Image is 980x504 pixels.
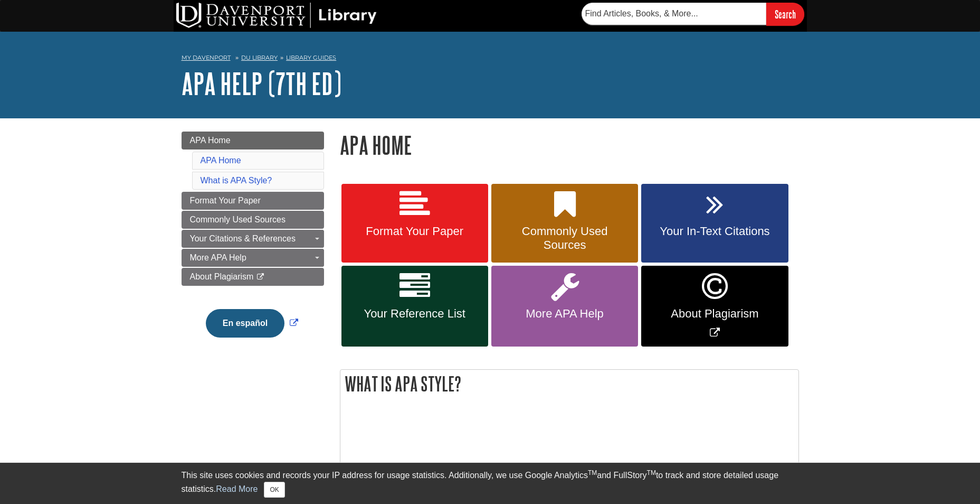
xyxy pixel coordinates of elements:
img: DU Library [176,3,377,28]
form: Searches DU Library's articles, books, and more [582,3,804,25]
span: About Plagiarism [190,272,254,281]
span: APA Home [190,136,231,145]
i: This link opens in a new window [256,274,265,281]
sup: TM [647,469,656,477]
a: Your Citations & References [182,230,324,248]
h2: What is APA Style? [340,370,798,398]
button: Close [264,482,284,498]
button: En español [206,309,284,338]
a: Link opens in new window [641,266,788,347]
span: About Plagiarism [649,307,780,321]
a: APA Home [182,132,324,150]
span: Commonly Used Sources [190,215,286,224]
a: More APA Help [491,266,638,347]
sup: TM [588,469,597,477]
a: My Davenport [182,53,231,62]
span: More APA Help [499,307,630,321]
h1: APA Home [340,132,799,158]
a: Format Your Paper [182,192,324,210]
nav: breadcrumb [182,51,799,68]
a: Library Guides [286,54,336,61]
a: Link opens in new window [203,319,301,328]
a: Read More [216,484,258,493]
span: Your Reference List [349,307,480,321]
span: Format Your Paper [190,196,261,205]
a: Commonly Used Sources [491,184,638,263]
a: What is APA Style? [201,176,272,185]
a: Your In-Text Citations [641,184,788,263]
a: More APA Help [182,249,324,267]
span: Your Citations & References [190,234,296,243]
span: Format Your Paper [349,225,480,238]
a: DU Library [241,54,278,61]
span: Your In-Text Citations [649,225,780,238]
a: APA Help (7th Ed) [182,67,341,100]
input: Find Articles, Books, & More... [582,3,766,25]
a: APA Home [201,156,241,165]
a: Commonly Used Sources [182,211,324,229]
a: About Plagiarism [182,268,324,286]
a: Your Reference List [341,266,488,347]
div: Guide Page Menu [182,132,324,356]
span: More APA Help [190,253,246,262]
a: Format Your Paper [341,184,488,263]
div: This site uses cookies and records your IP address for usage statistics. Additionally, we use Goo... [182,469,799,498]
input: Search [766,3,804,25]
span: Commonly Used Sources [499,225,630,252]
